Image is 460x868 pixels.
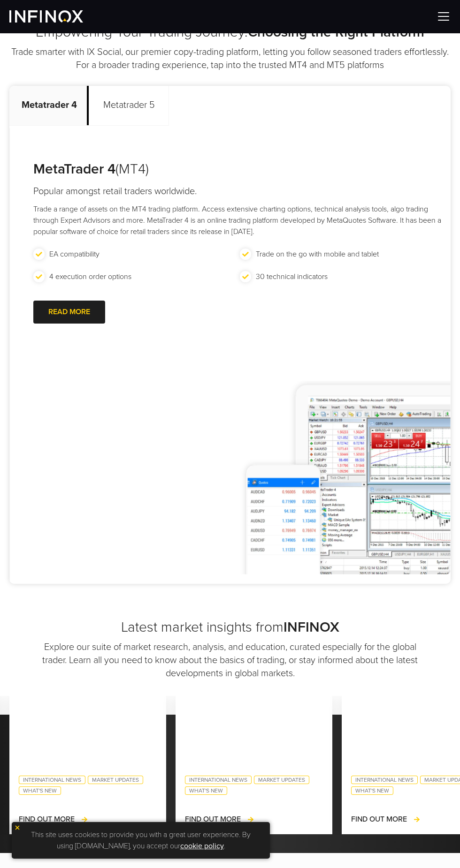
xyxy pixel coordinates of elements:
[41,641,419,680] p: Explore our suite of market research, analysis, and education, curated especially for the global ...
[256,271,328,282] p: 30 technical indicators
[16,827,265,854] p: This site uses cookies to provide you with a great user experience. By using [DOMAIN_NAME], you a...
[9,86,89,126] p: Metatrader 4
[19,786,61,795] a: What's New
[351,815,407,824] span: FIND OUT MORE
[351,776,418,784] a: International News
[9,45,451,72] p: Trade smarter with IX Social, our premier copy-trading platform, letting you follow seasoned trad...
[89,86,169,126] p: Metatrader 5
[33,204,446,237] p: Trade a range of assets on the MT4 trading platform. Access extensive charting options, technical...
[19,814,89,825] a: FIND OUT MORE
[33,160,115,178] strong: MetaTrader 4
[284,619,339,636] strong: INFINOX
[351,786,393,795] a: What's New
[185,786,227,795] a: What's New
[185,815,241,824] span: FIND OUT MORE
[33,161,446,178] h3: (MT4)
[9,619,451,636] h2: Latest market insights from
[19,815,75,824] span: FIND OUT MORE
[351,814,421,825] a: FIND OUT MORE
[88,776,143,784] a: Market Updates
[49,249,100,260] p: EA compatibility
[14,824,21,831] img: yellow close icon
[180,841,224,851] a: cookie policy
[254,776,309,784] a: Market Updates
[19,776,85,784] a: International News
[256,249,379,260] p: Trade on the go with mobile and tablet
[49,271,131,282] p: 4 execution order options
[33,301,105,324] a: READ MORE
[248,23,424,41] strong: Choosing the Right Platform
[33,185,446,198] h4: Popular amongst retail traders worldwide.
[185,776,252,784] a: International News
[185,814,255,825] a: FIND OUT MORE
